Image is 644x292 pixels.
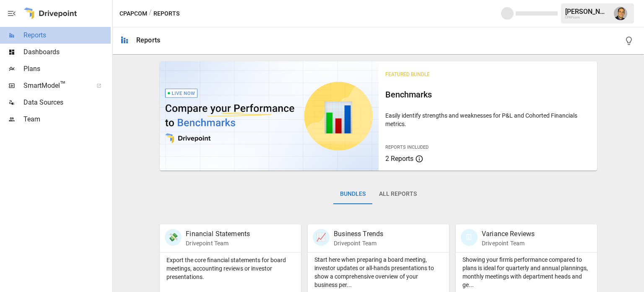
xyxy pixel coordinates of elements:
[565,16,609,19] div: CPAPcom
[385,155,413,163] span: 2 Reports
[149,8,152,19] div: /
[334,239,383,247] p: Drivepoint Team
[23,97,111,108] span: Data Sources
[23,114,111,124] span: Team
[23,30,111,40] span: Reports
[461,229,478,246] div: 🗓
[23,81,87,91] span: SmartModel
[482,239,535,247] p: Drivepoint Team
[23,64,111,74] span: Plans
[60,79,66,90] span: ™
[462,255,590,289] p: Showing your firm's performance compared to plans is ideal for quarterly and annual plannings, mo...
[119,8,147,19] button: CPAPcom
[372,184,423,204] button: All Reports
[385,145,428,150] span: Reports Included
[186,229,250,239] p: Financial Statements
[565,8,609,16] div: [PERSON_NAME]
[23,47,111,57] span: Dashboards
[385,71,430,77] span: Featured Bundle
[385,111,590,128] p: Easily identify strengths and weaknesses for P&L and Cohorted Financials metrics.
[136,36,160,44] div: Reports
[385,88,590,101] h6: Benchmarks
[313,229,330,246] div: 📈
[166,256,294,281] p: Export the core financial statements for board meetings, accounting reviews or investor presentat...
[334,229,383,239] p: Business Trends
[333,184,372,204] button: Bundles
[165,229,182,246] div: 💸
[314,255,442,289] p: Start here when preparing a board meeting, investor updates or all-hands presentations to show a ...
[186,239,250,247] p: Drivepoint Team
[482,229,535,239] p: Variance Reviews
[609,2,632,25] button: Tom Gatto
[614,7,627,20] img: Tom Gatto
[160,61,378,171] img: video thumbnail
